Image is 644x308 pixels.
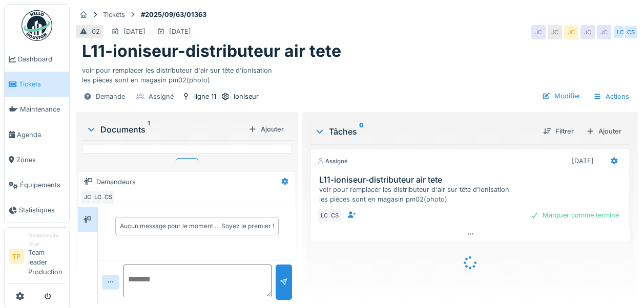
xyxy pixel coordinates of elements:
[319,185,625,204] div: voir pour remplacer les distributeur d'air sur tête d'ionisation les pièces sont en magasin pm02(...
[148,123,150,136] sup: 1
[86,123,244,136] div: Documents
[169,27,191,36] div: [DATE]
[5,97,69,122] a: Maintenance
[103,10,125,19] div: Tickets
[123,27,146,36] div: [DATE]
[80,190,95,205] div: JC
[194,92,216,101] div: ligne 11
[17,130,65,140] span: Agenda
[120,222,274,231] div: Aucun message pour le moment … Soyez le premier !
[149,92,174,101] div: Assigné
[548,25,562,39] div: JC
[18,54,65,64] span: Dashboard
[315,125,535,138] div: Tâches
[5,172,69,197] a: Équipements
[5,122,69,147] a: Agenda
[19,205,65,215] span: Statistiques
[359,125,364,138] sup: 0
[16,155,65,165] span: Zones
[572,156,594,166] div: [DATE]
[526,208,623,222] div: Marquer comme terminé
[589,89,634,104] div: Actions
[580,25,595,39] div: JC
[28,232,65,248] div: Gestionnaire local
[20,180,65,190] span: Équipements
[101,190,115,205] div: CS
[564,25,578,39] div: JC
[582,124,626,138] div: Ajouter
[137,10,211,19] strong: #2025/09/63/01363
[9,232,65,283] a: TP Gestionnaire localTeam leader Production
[96,92,125,101] div: Demande
[327,208,342,223] div: CS
[624,25,638,39] div: CS
[531,25,546,39] div: JC
[234,92,259,101] div: Ioniseur
[28,232,65,281] li: Team leader Production
[91,190,105,205] div: LO
[9,249,24,264] li: TP
[82,41,341,61] h1: L11-ioniseur-distributeur air tete
[5,47,69,72] a: Dashboard
[20,104,65,114] span: Maintenance
[539,124,578,138] div: Filtrer
[5,72,69,97] a: Tickets
[82,61,632,85] div: voir pour remplacer les distributeur d'air sur tête d'ionisation les pièces sont en magasin pm02(...
[319,175,625,185] h3: L11-ioniseur-distributeur air tete
[317,208,331,223] div: LO
[92,27,100,36] div: 02
[96,177,136,187] div: Demandeurs
[613,25,628,39] div: LO
[244,122,288,136] div: Ajouter
[5,197,69,223] a: Statistiques
[317,157,348,166] div: Assigné
[176,158,198,173] div: Plus
[597,25,611,39] div: JC
[5,147,69,172] a: Zones
[22,10,52,41] img: Badge_color-CXgf-gQk.svg
[538,89,585,103] div: Modifier
[19,79,65,89] span: Tickets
